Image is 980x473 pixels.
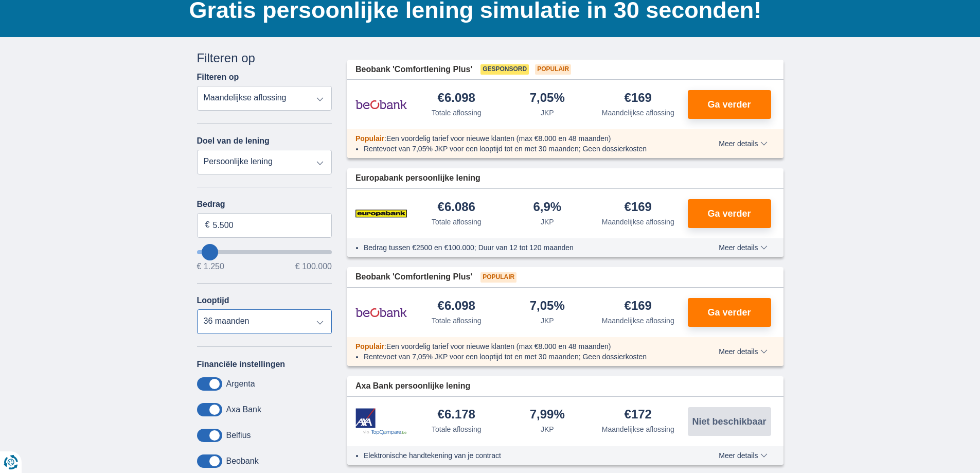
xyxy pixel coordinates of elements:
[438,408,475,422] div: €6.178
[688,90,771,119] button: Ga verder
[197,49,332,67] div: Filteren op
[602,424,674,434] div: Maandelijkse aflossing
[355,134,384,143] span: Populair
[438,201,475,215] div: €6.086
[438,92,475,106] div: €6.098
[533,201,561,215] div: 6,9%
[719,140,767,147] span: Meer details
[197,73,239,82] label: Filteren op
[541,108,554,118] div: JKP
[688,298,771,327] button: Ga verder
[355,408,407,435] img: product.pl.alt Axa Bank
[719,452,767,459] span: Meer details
[530,92,565,106] div: 7,05%
[530,300,565,313] div: 7,05%
[355,201,407,226] img: product.pl.alt Europabank
[197,262,224,271] span: € 1.250
[719,244,767,251] span: Meer details
[541,217,554,227] div: JKP
[364,144,681,154] li: Rentevoet van 7,05% JKP voor een looptijd tot en met 30 maanden; Geen dossierkosten
[355,64,472,76] span: Beobank 'Comfortlening Plus'
[625,92,652,106] div: €169
[226,405,261,414] label: Axa Bank
[535,64,571,75] span: Populair
[355,271,472,283] span: Beobank 'Comfortlening Plus'
[295,262,332,271] span: € 100.000
[480,64,529,75] span: Gesponsord
[625,408,652,422] div: €172
[530,408,565,422] div: 7,99%
[355,172,480,184] span: Europabank persoonlijke lening
[355,342,384,351] span: Populair
[355,300,407,325] img: product.pl.alt Beobank
[707,308,751,317] span: Ga verder
[197,296,229,305] label: Looptijd
[438,300,475,313] div: €6.098
[205,219,210,231] span: €
[541,424,554,434] div: JKP
[386,134,611,143] span: Een voordelig tarief voor nieuwe klanten (max €8.000 en 48 maanden)
[432,316,482,326] div: Totale aflossing
[707,100,751,109] span: Ga verder
[719,348,767,355] span: Meer details
[711,451,775,460] button: Meer details
[480,272,516,283] span: Populair
[541,316,554,326] div: JKP
[197,250,332,254] input: wantToBorrow
[688,199,771,228] button: Ga verder
[364,352,681,362] li: Rentevoet van 7,05% JKP voor een looptijd tot en met 30 maanden; Geen dossierkosten
[432,108,482,118] div: Totale aflossing
[602,217,674,227] div: Maandelijkse aflossing
[432,217,482,227] div: Totale aflossing
[625,201,652,215] div: €169
[625,300,652,313] div: €169
[355,380,470,392] span: Axa Bank persoonlijke lening
[711,243,775,252] button: Meer details
[688,407,771,436] button: Niet beschikbaar
[226,457,259,466] label: Beobank
[707,209,751,218] span: Ga verder
[386,342,611,351] span: Een voordelig tarief voor nieuwe klanten (max €8.000 en 48 maanden)
[432,424,482,434] div: Totale aflossing
[602,316,674,326] div: Maandelijkse aflossing
[347,341,689,352] div: :
[226,431,251,440] label: Belfius
[347,133,689,144] div: :
[364,242,681,253] li: Bedrag tussen €2500 en €100.000; Duur van 12 tot 120 maanden
[692,417,766,426] span: Niet beschikbaar
[602,108,674,118] div: Maandelijkse aflossing
[364,450,681,461] li: Elektronische handtekening van je contract
[711,139,775,148] button: Meer details
[197,200,332,209] label: Bedrag
[711,347,775,356] button: Meer details
[197,360,286,369] label: Financiële instellingen
[226,379,255,389] label: Argenta
[355,92,407,117] img: product.pl.alt Beobank
[197,136,270,146] label: Doel van de lening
